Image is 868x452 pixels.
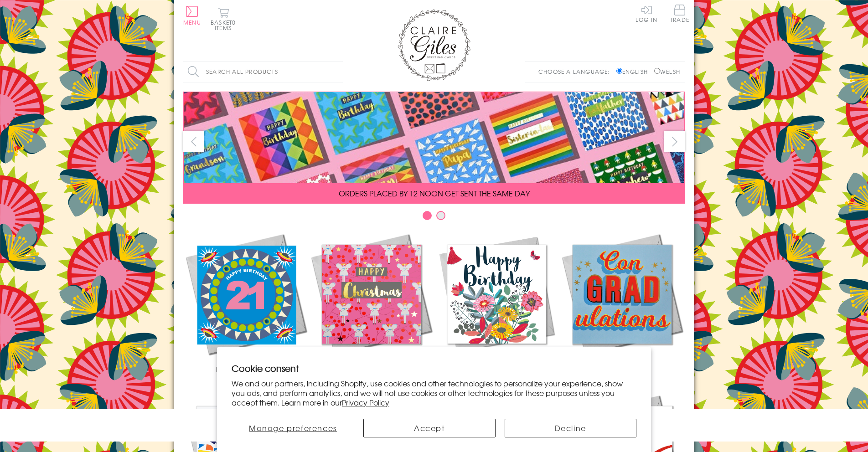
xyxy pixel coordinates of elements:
div: Carousel Pagination [183,211,685,225]
button: Carousel Page 2 [436,211,445,220]
span: Menu [183,18,201,26]
a: Christmas [309,231,434,375]
span: Trade [670,5,689,22]
label: Welsh [654,67,680,76]
button: next [664,131,685,152]
button: Menu [183,6,201,25]
p: We and our partners, including Shopify, use cookies and other technologies to personalize your ex... [232,379,636,407]
p: Choose a language: [538,67,615,76]
input: English [616,68,622,74]
span: 0 items [215,18,236,32]
button: Accept [363,419,496,437]
input: Search all products [183,62,343,82]
button: Decline [505,419,637,437]
button: Basket0 items [211,7,236,31]
button: Carousel Page 1 (Current Slide) [423,211,432,220]
a: New Releases [183,231,309,375]
label: English [616,67,652,76]
a: Trade [670,5,689,24]
button: Manage preferences [232,419,354,437]
span: New Releases [216,364,276,375]
h2: Cookie consent [232,362,636,375]
span: Manage preferences [249,422,337,433]
input: Search [334,62,343,82]
a: Log In [635,5,657,22]
a: Privacy Policy [342,397,389,408]
span: ORDERS PLACED BY 12 NOON GET SENT THE SAME DAY [339,188,530,199]
a: Academic [559,231,685,375]
a: Birthdays [434,231,559,375]
img: Claire Giles Greetings Cards [398,9,470,81]
input: Welsh [654,68,660,74]
button: prev [183,131,204,152]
